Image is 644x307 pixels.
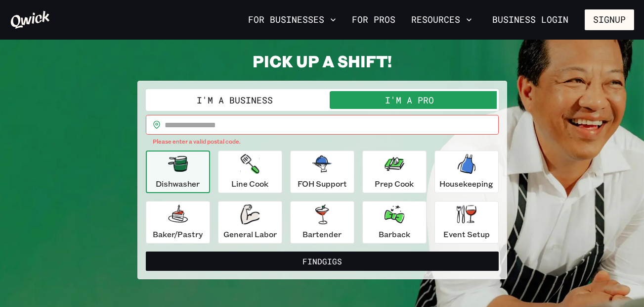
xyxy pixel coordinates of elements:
[290,201,354,244] button: Bartender
[298,178,347,190] p: FOH Support
[218,151,282,193] button: Line Cook
[231,178,268,190] p: Line Cook
[244,11,340,28] button: For Businesses
[439,178,493,190] p: Housekeeping
[585,9,634,30] button: Signup
[223,228,277,240] p: General Labor
[218,201,282,244] button: General Labor
[407,11,476,28] button: Resources
[148,91,322,109] button: I'm a Business
[434,151,499,193] button: Housekeeping
[146,151,210,193] button: Dishwasher
[146,252,499,271] button: FindGigs
[348,11,399,28] a: For Pros
[302,228,342,240] p: Bartender
[146,201,210,244] button: Baker/Pastry
[153,137,492,147] p: Please enter a valid postal code.
[434,201,499,244] button: Event Setup
[290,151,354,193] button: FOH Support
[379,228,410,240] p: Barback
[153,228,203,240] p: Baker/Pastry
[484,9,577,30] a: Business Login
[156,178,200,190] p: Dishwasher
[137,51,507,71] h2: PICK UP A SHIFT!
[362,151,427,193] button: Prep Cook
[362,201,427,244] button: Barback
[322,91,497,109] button: I'm a Pro
[443,228,490,240] p: Event Setup
[375,178,414,190] p: Prep Cook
